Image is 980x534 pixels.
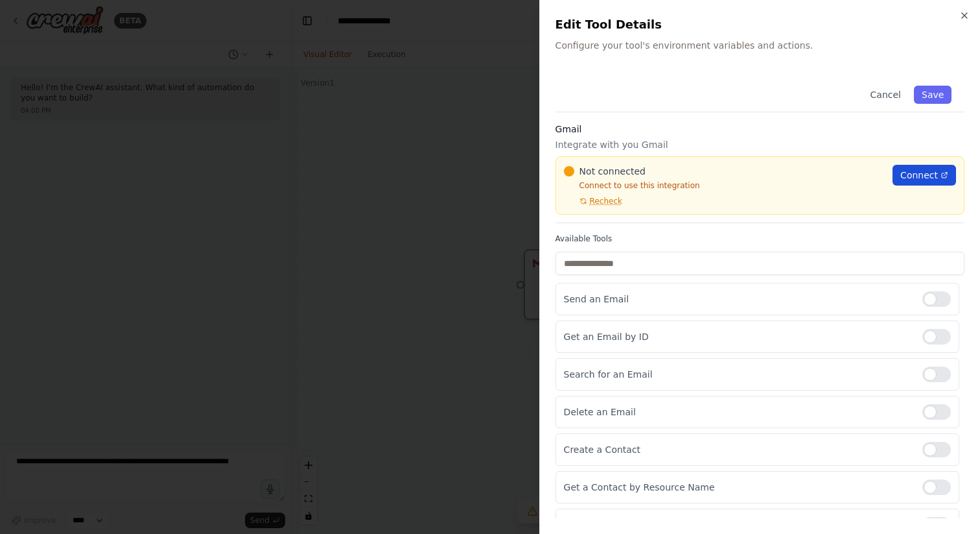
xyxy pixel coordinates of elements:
h2: Edit Tool Details [555,16,964,34]
p: Get a Contact by Resource Name [564,481,912,494]
p: Send an Email [564,293,912,306]
a: Connect [892,165,956,186]
label: Available Tools [555,234,964,244]
p: Get an Email by ID [564,330,912,343]
button: Save [914,86,951,104]
h3: Gmail [555,123,964,136]
span: Not connected [579,165,646,178]
p: Search for an Email [564,368,912,381]
p: Delete an Email [564,406,912,419]
p: Configure your tool's environment variables and actions. [555,39,964,52]
button: Cancel [862,86,908,104]
p: Create a Contact [564,443,912,456]
p: Connect to use this integration [564,180,885,191]
p: Integrate with you Gmail [555,138,964,151]
button: Recheck [564,196,622,206]
span: Recheck [590,196,622,206]
span: Connect [900,169,938,182]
